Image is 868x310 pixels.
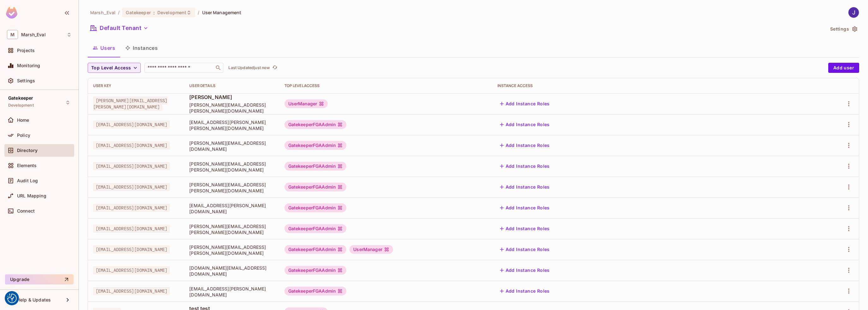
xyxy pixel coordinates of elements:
button: Default Tenant [88,23,151,33]
li: / [118,9,120,15]
div: User Key [93,83,179,88]
span: [EMAIL_ADDRESS][DOMAIN_NAME] [93,120,170,129]
span: Help & Updates [17,297,51,302]
span: [EMAIL_ADDRESS][PERSON_NAME][PERSON_NAME][DOMAIN_NAME] [189,119,274,131]
span: : [153,10,155,15]
button: Add user [828,63,859,73]
span: Directory [17,148,38,153]
span: refresh [272,65,278,71]
p: Last Updated just now [228,65,270,70]
span: [EMAIL_ADDRESS][DOMAIN_NAME] [93,287,170,295]
button: Add Instance Roles [497,99,552,109]
button: Add Instance Roles [497,286,552,296]
span: [PERSON_NAME][EMAIL_ADDRESS][PERSON_NAME][DOMAIN_NAME] [189,223,274,235]
span: Policy [17,133,30,138]
div: GatekeeperFGAAdmin [284,120,347,129]
div: GatekeeperFGAAdmin [284,266,347,275]
span: [PERSON_NAME][EMAIL_ADDRESS][PERSON_NAME][DOMAIN_NAME] [189,244,274,256]
span: [PERSON_NAME][EMAIL_ADDRESS][PERSON_NAME][DOMAIN_NAME] [93,97,167,111]
span: Workspace: Marsh_Eval [21,32,46,37]
button: Upgrade [5,274,73,284]
button: Add Instance Roles [497,140,552,150]
span: [EMAIL_ADDRESS][DOMAIN_NAME] [93,266,170,274]
span: URL Mapping [17,193,46,198]
span: [EMAIL_ADDRESS][DOMAIN_NAME] [93,162,170,170]
div: GatekeeperFGAAdmin [284,183,347,191]
div: UserManager [349,245,393,254]
span: Development [157,9,186,15]
span: [EMAIL_ADDRESS][DOMAIN_NAME] [93,245,170,254]
span: [EMAIL_ADDRESS][PERSON_NAME][DOMAIN_NAME] [189,286,274,298]
span: Home [17,118,29,123]
span: [EMAIL_ADDRESS][DOMAIN_NAME] [93,183,170,191]
div: GatekeeperFGAAdmin [284,141,347,150]
span: [PERSON_NAME] [189,94,274,101]
span: Monitoring [17,63,40,68]
span: Projects [17,48,35,53]
button: Consent Preferences [7,294,17,303]
div: Top Level Access [284,83,487,88]
div: User Details [189,83,274,88]
button: Add Instance Roles [497,265,552,275]
span: Elements [17,163,37,168]
button: Add Instance Roles [497,224,552,234]
span: Top Level Access [91,64,131,72]
div: GatekeeperFGAAdmin [284,224,347,233]
button: Add Instance Roles [497,203,552,213]
button: Add Instance Roles [497,182,552,192]
span: [EMAIL_ADDRESS][DOMAIN_NAME] [93,204,170,212]
div: GatekeeperFGAAdmin [284,245,347,254]
span: M [7,30,18,39]
button: Users [88,40,120,56]
span: Settings [17,78,35,83]
span: Development [8,103,34,108]
img: John Kelly [848,7,859,18]
span: [PERSON_NAME][EMAIL_ADDRESS][DOMAIN_NAME] [189,140,274,152]
div: GatekeeperFGAAdmin [284,203,347,212]
div: UserManager [284,99,328,108]
span: the active workspace [90,9,115,15]
span: Gatekeeper [126,9,150,15]
li: / [198,9,199,15]
span: Gatekeeper [8,96,33,101]
span: [PERSON_NAME][EMAIL_ADDRESS][PERSON_NAME][DOMAIN_NAME] [189,102,274,114]
div: Instance Access [497,83,818,88]
span: [EMAIL_ADDRESS][DOMAIN_NAME] [93,225,170,233]
button: refresh [271,64,279,72]
div: GatekeeperFGAAdmin [284,162,347,171]
span: [PERSON_NAME][EMAIL_ADDRESS][PERSON_NAME][DOMAIN_NAME] [189,182,274,194]
button: Instances [120,40,163,56]
span: Click to refresh data [270,64,279,72]
button: Settings [828,24,859,34]
div: GatekeeperFGAAdmin [284,287,347,295]
span: [EMAIL_ADDRESS][PERSON_NAME][DOMAIN_NAME] [189,202,274,214]
span: [EMAIL_ADDRESS][DOMAIN_NAME] [93,141,170,149]
img: Revisit consent button [7,294,17,303]
button: Top Level Access [88,63,141,73]
button: Add Instance Roles [497,120,552,130]
span: [DOMAIN_NAME][EMAIL_ADDRESS][DOMAIN_NAME] [189,265,274,277]
img: SReyMgAAAABJRU5ErkJggg== [6,7,17,19]
span: [PERSON_NAME][EMAIL_ADDRESS][PERSON_NAME][DOMAIN_NAME] [189,161,274,173]
span: User Management [202,9,242,15]
span: Connect [17,208,35,213]
span: Audit Log [17,178,38,183]
button: Add Instance Roles [497,244,552,254]
button: Add Instance Roles [497,161,552,171]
